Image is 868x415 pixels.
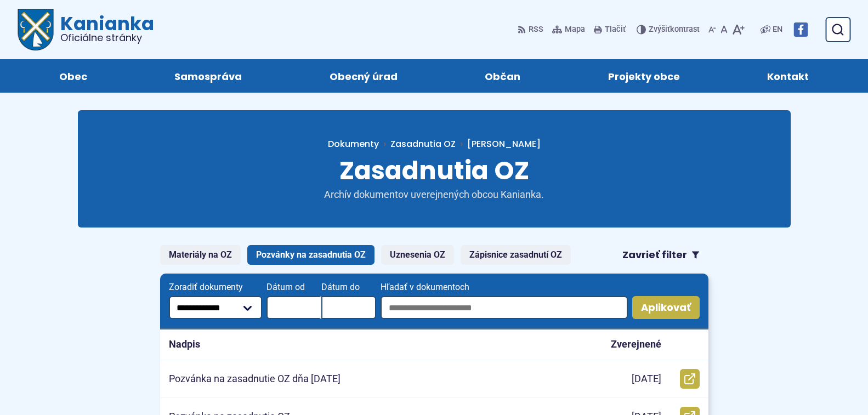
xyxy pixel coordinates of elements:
span: kontrast [649,25,700,35]
span: Obecný úrad [330,59,398,93]
a: Občan [452,59,554,93]
a: Materiály na OZ [160,245,241,265]
img: Prejsť na domovskú stránku [18,9,54,50]
a: Zápisnice zasadnutí OZ [461,245,571,265]
button: Nastaviť pôvodnú veľkosť písma [718,18,730,41]
a: [PERSON_NAME] [456,138,541,150]
button: Zmenšiť veľkosť písma [706,18,718,41]
button: Zväčšiť veľkosť písma [730,18,747,41]
a: Samospráva [142,59,275,93]
a: Kontakt [735,59,842,93]
a: Logo Kanianka, prejsť na domovskú stránku. [18,9,154,50]
button: Tlačiť [592,18,628,41]
a: Mapa [550,18,587,41]
span: Dátum od [266,282,321,292]
span: Kontakt [767,59,809,93]
a: Obecný úrad [297,59,430,93]
span: [PERSON_NAME] [467,138,541,150]
a: RSS [518,18,546,41]
p: [DATE] [632,373,661,385]
span: Dokumenty [328,138,379,150]
span: Zvýšiť [649,25,670,34]
a: Projekty obce [575,59,713,93]
span: EN [773,23,782,36]
p: Pozvánka na zasadnutie OZ dňa [DATE] [169,373,341,385]
span: Projekty obce [608,59,680,93]
input: Dátum od [266,296,321,319]
a: Dokumenty [328,138,390,150]
a: EN [770,23,785,36]
span: Tlačiť [605,25,626,35]
span: Hľadať v dokumentoch [381,282,627,292]
span: Kanianka [54,14,154,43]
span: Zasadnutia OZ [339,153,529,188]
a: Zasadnutia OZ [390,138,456,150]
a: Pozvánky na zasadnutia OZ [247,245,375,265]
span: RSS [529,23,543,36]
a: Obec [26,59,120,93]
span: Obec [59,59,87,93]
input: Hľadať v dokumentoch [381,296,627,319]
p: Archív dokumentov uverejnených obcou Kanianka. [303,189,566,201]
button: Zavrieť filter [614,245,708,265]
span: Oficiálne stránky [60,33,154,43]
button: Aplikovať [632,296,700,319]
a: Uznesenia OZ [381,245,454,265]
span: Zoradiť dokumenty [169,282,263,292]
span: Zavrieť filter [622,249,687,261]
span: Samospráva [174,59,242,93]
select: Zoradiť dokumenty [169,296,263,319]
img: Prejsť na Facebook stránku [793,22,808,37]
span: Mapa [565,23,585,36]
span: Dátum do [321,282,376,292]
button: Zvýšiťkontrast [637,18,702,41]
p: Nadpis [169,338,200,351]
p: Zverejnené [611,338,661,351]
input: Dátum do [321,296,376,319]
span: Občan [485,59,520,93]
